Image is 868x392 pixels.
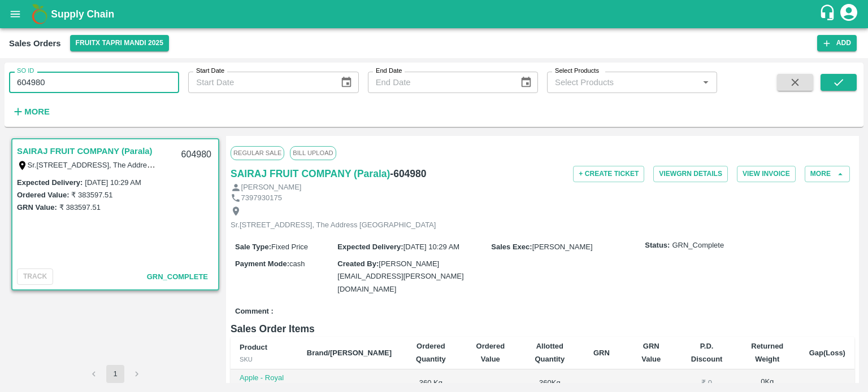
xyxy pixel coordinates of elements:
[555,67,599,76] label: Select Products
[231,166,390,182] a: SAIRAJ FRUIT COMPANY (Parala)
[376,67,402,76] label: End Date
[337,259,379,268] label: Created By :
[106,365,124,383] button: page 1
[515,72,537,93] button: Choose date
[691,342,723,363] b: P.D. Discount
[24,107,50,116] strong: More
[390,166,426,182] h6: - 604980
[241,193,282,204] p: 7397930175
[839,2,859,26] div: account of current user
[28,3,51,25] img: logo
[85,178,141,187] label: [DATE] 10:29 AM
[698,75,713,90] button: Open
[231,146,284,160] span: Regular Sale
[17,178,83,187] label: Expected Delivery :
[17,144,152,158] a: SAIRAJ FRUIT COMPANY (Parala)
[83,365,147,383] nav: pagination navigation
[368,72,511,93] input: End Date
[28,160,233,169] label: Sr.[STREET_ADDRESS], The Address [GEOGRAPHIC_DATA]
[240,354,289,364] div: SKU
[653,166,728,182] button: ViewGRN Details
[71,191,112,199] label: ₹ 383597.51
[231,220,436,231] p: Sr.[STREET_ADDRESS], The Address [GEOGRAPHIC_DATA]
[751,342,783,363] b: Returned Weight
[805,166,850,182] button: More
[235,306,274,317] label: Comment :
[416,342,446,363] b: Ordered Quantity
[51,8,114,20] b: Supply Chain
[476,342,505,363] b: Ordered Value
[17,191,69,199] label: Ordered Value:
[573,166,644,182] button: + Create Ticket
[403,243,459,251] span: [DATE] 10:29 AM
[241,182,302,193] p: [PERSON_NAME]
[535,342,565,363] b: Allotted Quantity
[550,75,695,90] input: Select Products
[17,203,57,212] label: GRN Value:
[337,259,463,293] span: [PERSON_NAME][EMAIL_ADDRESS][PERSON_NAME][DOMAIN_NAME]
[240,373,289,384] p: Apple - Royal
[337,243,403,251] label: Expected Delivery :
[70,35,169,51] button: Select DC
[231,321,854,337] h6: Sales Order Items
[307,349,392,357] b: Brand/[PERSON_NAME]
[9,36,61,51] div: Sales Orders
[51,6,819,22] a: Supply Chain
[641,342,661,363] b: GRN Value
[196,67,224,76] label: Start Date
[9,72,179,93] input: Enter SO ID
[645,240,670,251] label: Status:
[235,243,271,251] label: Sale Type :
[819,4,839,24] div: customer-support
[9,102,53,121] button: More
[491,243,532,251] label: Sales Exec :
[235,259,289,268] label: Payment Mode :
[2,1,28,27] button: open drawer
[271,243,308,251] span: Fixed Price
[289,259,305,268] span: cash
[336,72,357,93] button: Choose date
[737,166,796,182] button: View Invoice
[17,67,34,76] label: SO ID
[817,35,857,51] button: Add
[688,378,726,389] div: ₹ 0
[175,142,218,168] div: 604980
[188,72,331,93] input: Start Date
[59,203,101,212] label: ₹ 383597.51
[532,243,593,251] span: [PERSON_NAME]
[593,349,610,357] b: GRN
[147,272,208,281] span: GRN_Complete
[240,343,267,351] b: Product
[809,349,845,357] b: Gap(Loss)
[290,146,336,160] span: Bill Upload
[672,240,724,251] span: GRN_Complete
